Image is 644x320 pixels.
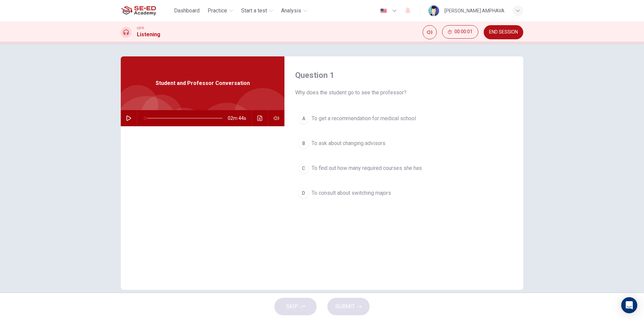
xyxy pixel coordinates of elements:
[121,126,284,290] img: Student and Professor Conversation
[137,31,160,39] h1: Listening
[238,5,276,17] button: Start a test
[295,110,513,127] button: ATo get a recommendation for medical school
[442,25,478,39] button: 00:00:01
[442,25,478,39] div: Hide
[208,7,227,15] span: Practice
[454,29,473,35] span: 00:00:01
[278,5,310,17] button: Analysis
[489,30,518,35] span: END SESSION
[428,5,439,16] img: Profile picture
[312,189,391,197] span: To consult about switching majors
[423,25,437,39] div: Mute
[156,79,250,87] span: Student and Professor Conversation
[137,26,144,31] span: CEFR
[295,135,513,152] button: BTo ask about changing advisors
[484,25,523,39] button: END SESSION
[228,110,252,126] span: 02m 44s
[379,8,388,13] img: en
[298,163,309,174] div: C
[312,115,416,123] span: To get a recommendation for medical school
[312,164,422,172] span: To find out how many required courses she has
[298,138,309,149] div: B
[255,110,265,126] button: Click to see the audio transcription
[241,7,267,15] span: Start a test
[121,4,156,17] img: SE-ED Academy logo
[295,185,513,201] button: DTo consult about switching majors
[205,5,236,17] button: Practice
[295,89,513,97] span: Why does the student go to see the professor?
[298,113,309,124] div: A
[174,7,200,15] span: Dashboard
[295,70,513,81] h4: Question 1
[121,4,171,17] a: SE-ED Academy logo
[298,188,309,198] div: D
[621,297,637,313] div: Open Intercom Messenger
[171,5,202,17] button: Dashboard
[281,7,301,15] span: Analysis
[295,160,513,177] button: CTo find out how many required courses she has
[312,139,385,147] span: To ask about changing advisors
[444,7,504,15] div: [PERSON_NAME] AMPHAVA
